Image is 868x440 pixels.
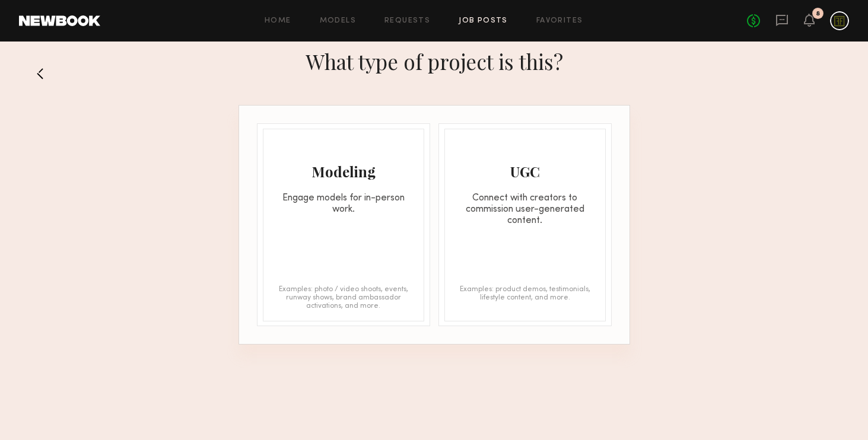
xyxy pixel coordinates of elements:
div: 8 [816,11,820,17]
div: Examples: product demos, testimonials, lifestyle content, and more. [457,285,593,309]
a: Models [320,17,356,25]
div: UGC [445,162,605,181]
div: Modeling [263,162,424,181]
a: Job Posts [459,17,508,25]
h1: What type of project is this? [306,47,563,75]
div: Engage models for in-person work. [263,193,424,215]
a: Requests [384,17,430,25]
div: Examples: photo / video shoots, events, runway shows, brand ambassador activations, and more. [275,285,412,309]
a: Favorites [536,17,583,25]
div: Connect with creators to commission user-generated content. [445,193,605,227]
a: Home [265,17,291,25]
